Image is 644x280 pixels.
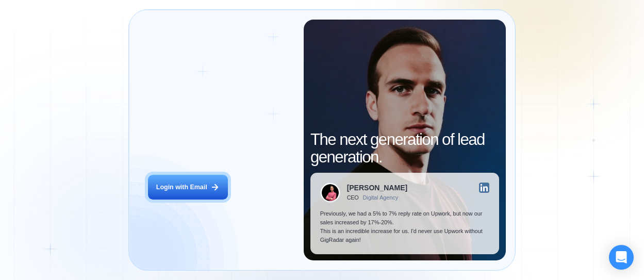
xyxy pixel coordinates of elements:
[347,194,359,201] div: CEO
[310,131,499,167] h2: The next generation of lead generation.
[148,175,228,200] button: Login with Email
[609,245,634,270] div: Open Intercom Messenger
[156,183,207,192] div: Login with Email
[347,184,408,191] div: [PERSON_NAME]
[320,209,490,245] p: Previously, we had a 5% to 7% reply rate on Upwork, but now our sales increased by 17%-20%. This ...
[362,194,398,201] div: Digital Agency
